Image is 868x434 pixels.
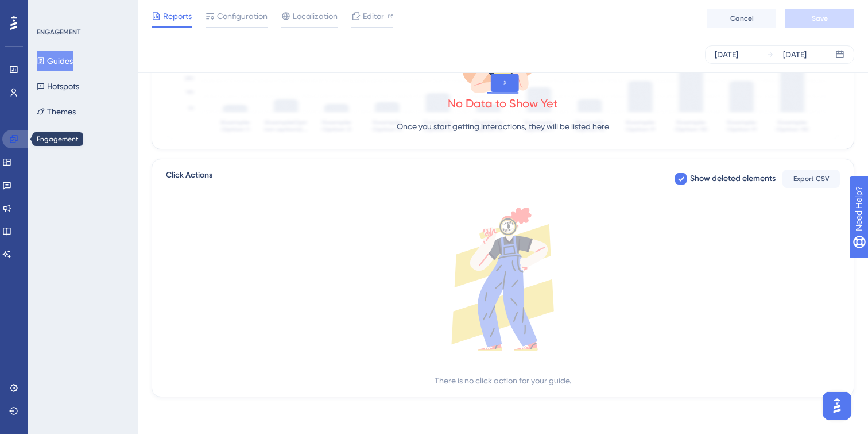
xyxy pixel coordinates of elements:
[783,48,807,62] div: [DATE]
[730,14,754,23] span: Cancel
[163,9,192,23] span: Reports
[448,95,558,112] div: No Data to Show Yet
[812,14,828,23] span: Save
[37,76,79,97] button: Hotspots
[820,389,854,423] iframe: UserGuiding AI Assistant Launcher
[37,28,80,37] div: ENGAGEMENT
[166,168,212,189] span: Click Actions
[293,9,338,23] span: Localization
[363,9,384,23] span: Editor
[707,9,776,28] button: Cancel
[782,170,840,188] button: Export CSV
[397,120,609,133] p: Once you start getting interactions, they will be listed here
[27,3,72,17] span: Need Help?
[37,51,73,71] button: Guides
[217,9,268,23] span: Configuration
[435,374,571,387] div: There is no click action for your guide.
[785,9,854,28] button: Save
[690,172,776,186] span: Show deleted elements
[793,174,830,183] span: Export CSV
[37,101,76,122] button: Themes
[715,48,738,62] div: [DATE]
